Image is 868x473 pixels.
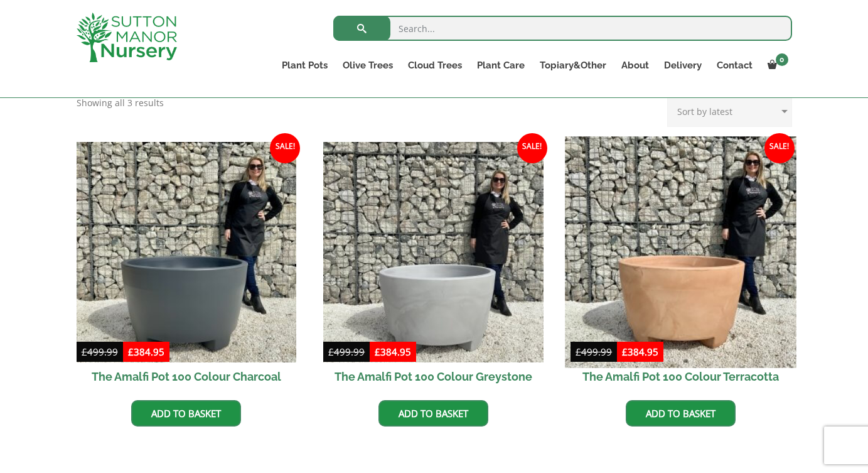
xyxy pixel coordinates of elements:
a: Add to basket: “The Amalfi Pot 100 Colour Terracotta” [626,400,736,427]
select: Shop order [667,95,792,127]
span: £ [128,345,134,358]
h2: The Amalfi Pot 100 Colour Charcoal [77,362,297,391]
h2: The Amalfi Pot 100 Colour Greystone [323,362,544,391]
bdi: 384.95 [622,345,658,358]
a: Cloud Trees [400,57,469,74]
h2: The Amalfi Pot 100 Colour Terracotta [571,362,791,391]
a: Add to basket: “The Amalfi Pot 100 Colour Charcoal” [131,400,241,427]
bdi: 499.99 [82,345,118,358]
a: Plant Care [469,57,532,74]
span: 0 [776,53,788,66]
img: The Amalfi Pot 100 Colour Charcoal [77,142,297,362]
span: £ [576,345,581,358]
span: Sale! [764,133,795,163]
span: £ [328,345,334,358]
a: Topiary&Other [532,57,614,74]
a: Delivery [656,57,709,74]
img: logo [77,13,177,62]
a: 0 [760,57,792,74]
img: The Amalfi Pot 100 Colour Terracotta [565,136,796,367]
bdi: 384.95 [375,345,411,358]
a: Add to basket: “The Amalfi Pot 100 Colour Greystone” [378,400,488,427]
bdi: 499.99 [328,345,365,358]
span: £ [375,345,380,358]
bdi: 384.95 [128,345,164,358]
input: Search... [333,16,792,41]
p: Showing all 3 results [77,95,164,111]
a: About [614,57,656,74]
span: £ [82,345,87,358]
a: Sale! The Amalfi Pot 100 Colour Greystone [323,142,544,391]
a: Olive Trees [335,57,400,74]
a: Contact [709,57,760,74]
a: Sale! The Amalfi Pot 100 Colour Terracotta [571,142,791,391]
a: Plant Pots [274,57,335,74]
a: Sale! The Amalfi Pot 100 Colour Charcoal [77,142,297,391]
img: The Amalfi Pot 100 Colour Greystone [323,142,544,362]
span: Sale! [270,133,300,163]
span: £ [622,345,628,358]
span: Sale! [517,133,547,163]
bdi: 499.99 [576,345,612,358]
